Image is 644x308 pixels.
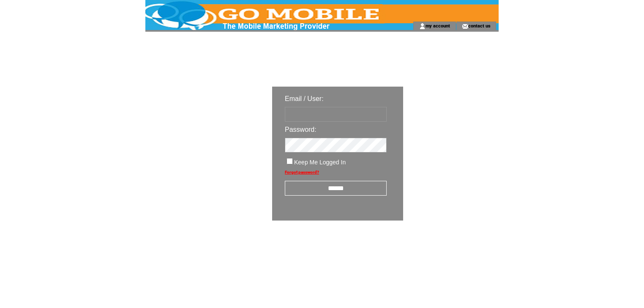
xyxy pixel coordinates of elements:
[285,95,324,102] span: Email / User:
[285,126,317,133] span: Password:
[426,23,450,28] a: my account
[419,23,426,30] img: account_icon.gif;jsessionid=B44CF8B944FCCC619EBBA4F2F86F56F7
[468,23,491,28] a: contact us
[428,242,470,252] img: transparent.png;jsessionid=B44CF8B944FCCC619EBBA4F2F86F56F7
[294,159,346,166] span: Keep Me Logged In
[285,170,319,174] a: Forgot password?
[462,23,468,30] img: contact_us_icon.gif;jsessionid=B44CF8B944FCCC619EBBA4F2F86F56F7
